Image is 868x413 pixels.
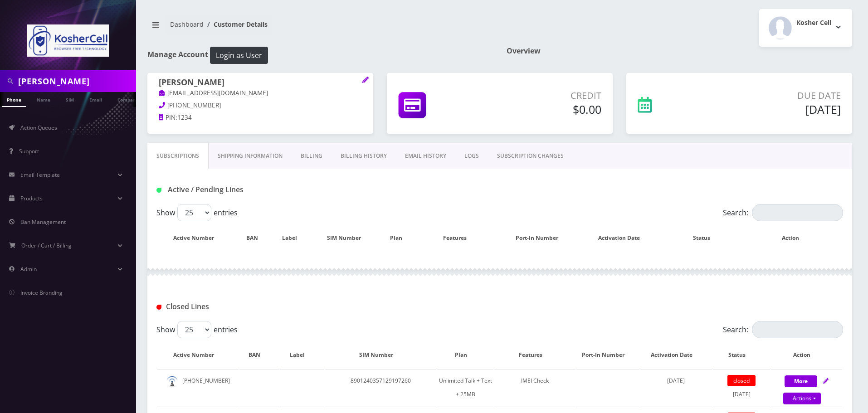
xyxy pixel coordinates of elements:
[167,101,221,109] span: [PHONE_NUMBER]
[640,342,712,368] th: Activation Date: activate to sort column ascending
[18,73,134,90] input: Search in Company
[437,369,493,406] td: Unlimited Talk + Text + 25MB
[2,92,26,107] a: Phone
[20,124,57,131] span: Action Queues
[315,225,383,251] th: SIM Number
[210,47,268,64] button: Login as User
[455,143,488,169] a: LOGS
[159,78,362,88] h1: [PERSON_NAME]
[488,102,601,116] h5: $0.00
[752,321,843,338] input: Search:
[159,113,177,122] a: PIN:
[21,242,72,249] span: Order / Cart / Billing
[209,143,292,169] a: Shipping Information
[157,369,239,406] td: [PHONE_NUMBER]
[771,342,842,368] th: Action : activate to sort column ascending
[759,9,852,47] button: Kosher Cell
[32,92,55,106] a: Name
[27,24,109,57] img: KosherCell
[710,102,841,116] h5: [DATE]
[157,225,239,251] th: Active Number
[156,302,376,311] h1: Closed Lines
[501,225,582,251] th: Port-In Number
[332,143,396,169] a: Billing History
[113,92,143,106] a: Company
[20,171,60,179] span: Email Template
[156,185,376,194] h1: Active / Pending Lines
[177,321,211,338] select: Showentries
[488,143,573,169] a: SUBSCRIPTION CHANGES
[583,225,664,251] th: Activation Date
[159,89,268,98] a: [EMAIL_ADDRESS][DOMAIN_NAME]
[147,15,493,41] nav: breadcrumb
[723,321,843,338] label: Search:
[20,289,63,296] span: Invoice Branding
[147,143,209,169] a: Subscriptions
[156,321,238,338] label: Show entries
[85,92,107,106] a: Email
[275,225,314,251] th: Label
[488,89,601,102] p: Credit
[239,342,279,368] th: BAN: activate to sort column ascending
[494,342,575,368] th: Features: activate to sort column ascending
[20,218,66,226] span: Ban Management
[727,375,756,386] span: closed
[437,342,493,368] th: Plan: activate to sort column ascending
[752,204,843,221] input: Search:
[147,47,493,64] h1: Manage Account
[157,342,239,368] th: Active Number: activate to sort column descending
[20,194,43,202] span: Products
[494,374,575,388] div: IMEI Check
[170,20,204,29] a: Dashboard
[419,225,500,251] th: Features
[292,143,332,169] a: Billing
[713,369,770,406] td: [DATE]
[507,47,852,55] h1: Overview
[783,393,821,404] a: Actions
[665,225,746,251] th: Status
[384,225,418,251] th: Plan
[396,143,455,169] a: EMAIL HISTORY
[723,204,843,221] label: Search:
[166,376,178,387] img: default.png
[61,92,78,106] a: SIM
[156,305,161,310] img: Closed Lines
[713,342,770,368] th: Status: activate to sort column ascending
[204,19,268,29] li: Customer Details
[710,89,841,102] p: Due Date
[796,19,831,27] h2: Kosher Cell
[177,204,211,221] select: Showentries
[208,49,268,59] a: Login as User
[747,225,842,251] th: Action
[325,342,437,368] th: SIM Number: activate to sort column ascending
[280,342,324,368] th: Label: activate to sort column ascending
[20,265,37,273] span: Admin
[156,204,238,221] label: Show entries
[177,113,192,121] span: 1234
[156,188,161,193] img: Active / Pending Lines
[667,377,685,384] span: [DATE]
[325,369,437,406] td: 8901240357129197260
[576,342,639,368] th: Port-In Number: activate to sort column ascending
[239,225,274,251] th: BAN
[785,375,817,387] button: More
[19,147,39,155] span: Support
